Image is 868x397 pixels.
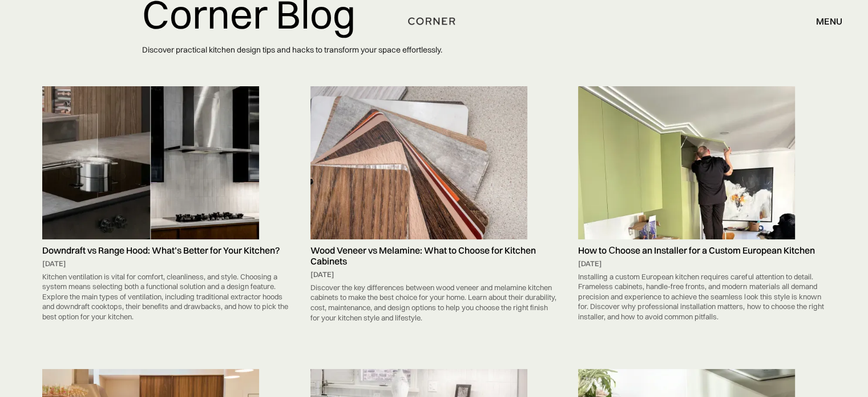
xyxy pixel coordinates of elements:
[42,245,290,256] h5: Downdraft vs Range Hood: What’s Better for Your Kitchen?
[42,259,290,269] div: [DATE]
[37,86,296,324] a: Downdraft vs Range Hood: What’s Better for Your Kitchen?[DATE]Kitchen ventilation is vital for co...
[578,269,826,325] div: Installing a custom European kitchen requires careful attention to detail. Frameless cabinets, ha...
[816,17,842,26] div: menu
[578,245,826,256] h5: How to Сhoose an Installer for a Custom European Kitchen
[572,86,831,324] a: How to Сhoose an Installer for a Custom European Kitchen[DATE]Installing a custom European kitche...
[310,245,558,267] h5: Wood Veneer vs Melamine: What to Choose for Kitchen Cabinets
[42,269,290,325] div: Kitchen ventilation is vital for comfort, cleanliness, and style. Choosing a system means selecti...
[310,280,558,326] div: Discover the key differences between wood veneer and melamine kitchen cabinets to make the best c...
[305,86,564,326] a: Wood Veneer vs Melamine: What to Choose for Kitchen Cabinets[DATE]Discover the key differences be...
[404,14,463,29] a: home
[310,270,558,280] div: [DATE]
[142,36,726,64] p: Discover practical kitchen design tips and hacks to transform your space effortlessly.
[578,259,826,269] div: [DATE]
[805,11,842,31] div: menu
